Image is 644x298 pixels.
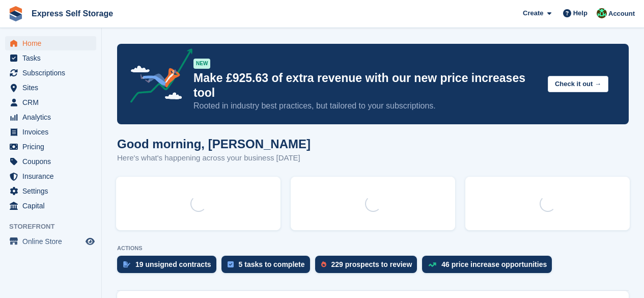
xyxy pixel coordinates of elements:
[117,256,221,278] a: 19 unsigned contracts
[5,234,96,249] a: menu
[22,66,83,80] span: Subscriptions
[22,51,83,65] span: Tasks
[441,260,547,268] div: 46 price increase opportunities
[5,110,96,124] a: menu
[193,59,210,69] div: NEW
[8,6,23,21] img: stora-icon-8386f47178a22dfd0bd8f6a31ec36ba5ce8667c1dd55bd0f319d3a0aa187defe.svg
[22,110,83,124] span: Analytics
[22,199,83,213] span: Capital
[22,169,83,183] span: Insurance
[548,76,608,93] button: Check it out →
[597,8,607,18] img: Shakiyra Davis
[5,80,96,95] a: menu
[193,100,540,112] p: Rooted in industry best practices, but tailored to your subscriptions.
[22,184,83,198] span: Settings
[117,152,311,164] p: Here's what's happening across your business [DATE]
[608,9,635,19] span: Account
[5,66,96,80] a: menu
[84,235,96,248] a: Preview store
[331,260,412,268] div: 229 prospects to review
[193,71,540,100] p: Make £925.63 of extra revenue with our new price increases tool
[239,260,305,268] div: 5 tasks to complete
[5,154,96,169] a: menu
[5,199,96,213] a: menu
[523,8,543,18] span: Create
[5,169,96,183] a: menu
[22,234,83,249] span: Online Store
[22,36,83,50] span: Home
[573,8,587,18] span: Help
[5,51,96,65] a: menu
[428,262,436,267] img: price_increase_opportunities-93ffe204e8149a01c8c9dc8f82e8f89637d9d84a8eef4429ea346261dce0b2c0.svg
[122,48,193,106] img: price-adjustments-announcement-icon-8257ccfd72463d97f412b2fc003d46551f7dbcb40ab6d574587a9cd5c0d94...
[9,222,101,232] span: Storefront
[22,80,83,95] span: Sites
[22,95,83,110] span: CRM
[123,261,130,267] img: contract_signature_icon-13c848040528278c33f63329250d36e43548de30e8caae1d1a13099fd9432cc5.svg
[22,140,83,154] span: Pricing
[5,36,96,50] a: menu
[221,256,315,278] a: 5 tasks to complete
[135,260,211,268] div: 19 unsigned contracts
[5,140,96,154] a: menu
[315,256,423,278] a: 229 prospects to review
[22,154,83,169] span: Coupons
[117,137,311,151] h1: Good morning, [PERSON_NAME]
[27,5,117,22] a: Express Self Storage
[5,95,96,110] a: menu
[5,125,96,139] a: menu
[5,184,96,198] a: menu
[422,256,557,278] a: 46 price increase opportunities
[228,261,234,267] img: task-75834270c22a3079a89374b754ae025e5fb1db73e45f91037f5363f120a921f8.svg
[321,261,326,267] img: prospect-51fa495bee0391a8d652442698ab0144808aea92771e9ea1ae160a38d050c398.svg
[117,245,629,252] p: ACTIONS
[22,125,83,139] span: Invoices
